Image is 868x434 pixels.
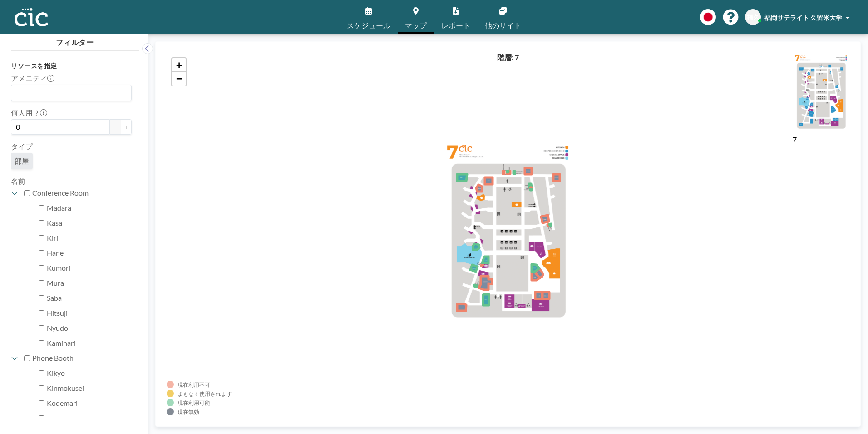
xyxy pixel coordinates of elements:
label: Kodemari [47,399,132,408]
span: 福岡サテライト 久留米大学 [764,14,842,21]
label: Kasa [47,218,132,227]
div: まもなく使用されます [178,390,232,397]
label: Hitsuji [47,308,132,318]
label: Ajisai [47,414,132,423]
label: Nyudo [47,323,132,333]
div: 現在利用不可 [178,381,210,388]
h4: 階層: 7 [497,53,519,62]
span: レポート [441,22,470,29]
a: Zoom in [172,58,186,72]
h3: リソースを指定 [11,62,132,70]
label: Kinmokusei [47,384,132,393]
label: Kumori [47,263,132,273]
a: Zoom out [172,72,186,86]
label: Saba [47,293,132,303]
button: + [121,119,132,135]
input: Search for option [12,87,126,99]
label: Hane [47,248,132,257]
label: Conference Room [32,188,132,197]
label: Mura [47,278,132,288]
div: Search for option [11,85,131,101]
label: Kiri [47,233,132,242]
img: e756fe08e05d43b3754d147caf3627ee.png [793,53,849,133]
span: − [176,73,182,84]
span: 他のサイト [485,22,521,29]
label: Phone Booth [32,353,132,363]
button: - [110,119,121,135]
span: 福久 [747,13,759,21]
label: アメニティ [11,74,54,83]
label: 名前 [11,177,25,185]
span: 部屋 [15,156,29,165]
span: マップ [405,22,427,29]
label: 何人用？ [11,108,47,117]
span: + [176,59,182,71]
h4: フィルター [11,34,139,47]
div: 現在利用可能 [178,399,210,406]
label: Kaminari [47,338,132,348]
div: 現在無効 [178,409,199,415]
label: 7 [793,135,797,144]
label: タイプ [11,142,33,151]
span: スケジュール [347,22,390,29]
label: Kikyo [47,368,132,378]
img: organization-logo [15,8,48,26]
label: Madara [47,203,132,212]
